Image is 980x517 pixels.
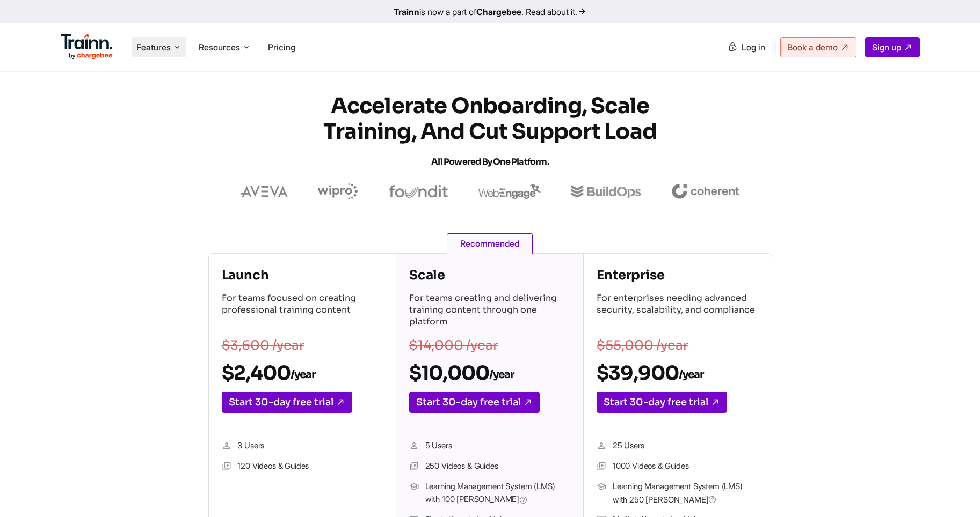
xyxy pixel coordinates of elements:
li: 120 Videos & Guides [222,460,383,474]
h4: Launch [222,267,383,284]
p: For enterprises needing advanced security, scalability, and compliance [597,292,758,330]
h2: $2,400 [222,361,383,385]
s: $3,600 /year [222,337,304,353]
iframe: Chat Widget [926,466,980,517]
p: For teams creating and delivering training content through one platform [409,292,570,330]
a: Start 30-day free trial [222,392,352,413]
img: aveva logo [241,186,288,197]
h4: Scale [409,267,570,284]
a: Pricing [268,42,295,53]
a: Sign up [865,37,920,57]
img: foundit logo [388,185,448,198]
span: Learning Management System (LMS) with 250 [PERSON_NAME] [613,480,758,506]
span: Learning Management System (LMS) with 100 [PERSON_NAME] [425,480,570,507]
li: 25 Users [597,439,758,453]
span: Sign up [872,42,901,53]
img: Trainn Logo [61,34,113,60]
s: $14,000 /year [409,337,498,353]
p: For teams focused on creating professional training content [222,292,383,330]
h2: $10,000 [409,361,570,385]
img: coherent logo [671,184,739,199]
h2: $39,900 [597,361,758,385]
sub: /year [679,368,703,381]
li: 250 Videos & Guides [409,460,570,474]
img: buildops logo [571,185,641,198]
img: wipro logo [318,183,358,200]
li: 3 Users [222,439,383,453]
a: Start 30-day free trial [597,392,727,413]
img: webengage logo [478,184,541,199]
h4: Enterprise [597,267,758,284]
a: Book a demo [780,37,856,57]
span: Recommended [447,233,533,254]
h1: Accelerate Onboarding, Scale Training, and Cut Support Load [297,93,684,175]
span: All Powered by One Platform. [431,156,549,167]
span: Book a demo [787,42,838,53]
sub: /year [291,368,315,381]
b: Chargebee [476,6,521,17]
span: Resources [199,41,240,53]
sub: /year [489,368,514,381]
a: Start 30-day free trial [409,392,540,413]
span: Log in [742,42,765,53]
s: $55,000 /year [597,337,688,353]
li: 1000 Videos & Guides [597,460,758,474]
li: 5 Users [409,439,570,453]
span: Features [136,41,171,53]
a: Log in [721,38,772,57]
b: Trainn [394,6,419,17]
